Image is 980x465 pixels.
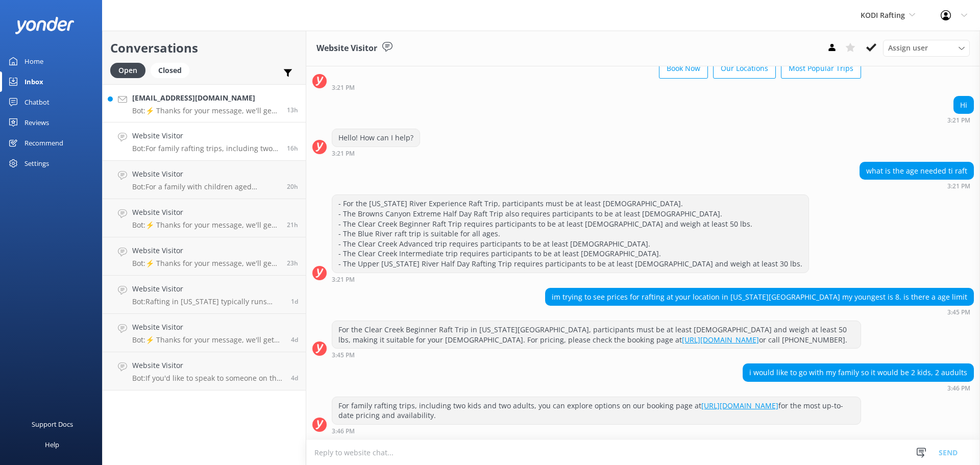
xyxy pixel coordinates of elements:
[860,182,974,189] div: 03:21pm 18-Aug-2025 (UTC -06:00) America/Chihuahua
[545,308,974,315] div: 03:45pm 18-Aug-2025 (UTC -06:00) America/Chihuahua
[659,58,708,79] button: Book Now
[860,162,973,180] div: what is the age needed ti raft
[291,335,298,344] span: 05:21pm 14-Aug-2025 (UTC -06:00) America/Chihuahua
[947,385,970,391] strong: 3:46 PM
[24,51,43,71] div: Home
[103,199,306,237] a: Website VisitorBot:⚡ Thanks for your message, we'll get back to you as soon as we can. You're als...
[332,277,355,283] strong: 3:21 PM
[103,352,306,390] a: Website VisitorBot:If you'd like to speak to someone on the KODI Rafting team, please give us a c...
[103,161,306,199] a: Website VisitorBot:For a family with children aged [DEMOGRAPHIC_DATA] staying in the [GEOGRAPHIC_...
[883,40,970,56] div: Assign User
[103,84,306,123] a: [EMAIL_ADDRESS][DOMAIN_NAME]Bot:⚡ Thanks for your message, we'll get back to you as soon as we ca...
[287,221,298,229] span: 10:19am 18-Aug-2025 (UTC -06:00) America/Chihuahua
[332,150,420,157] div: 03:21pm 18-Aug-2025 (UTC -06:00) America/Chihuahua
[316,42,377,55] h3: Website Visitor
[132,259,279,268] p: Bot: ⚡ Thanks for your message, we'll get back to you as soon as we can. You're also welcome to k...
[332,428,355,434] strong: 3:46 PM
[332,195,808,272] div: - For the [US_STATE] River Experience Raft Trip, participants must be at least [DEMOGRAPHIC_DATA]...
[132,245,279,256] h4: Website Visitor
[103,314,306,352] a: Website VisitorBot:⚡ Thanks for your message, we'll get back to you as soon as we can. You're als...
[151,63,189,78] div: Closed
[332,321,861,348] div: For the Clear Creek Beginner Raft Trip in [US_STATE][GEOGRAPHIC_DATA], participants must be at le...
[103,123,306,161] a: Website VisitorBot:For family rafting trips, including two kids and two adults, you can explore o...
[332,151,355,157] strong: 3:21 PM
[701,401,778,410] a: [URL][DOMAIN_NAME]
[103,276,306,314] a: Website VisitorBot:Rafting in [US_STATE] typically runs from [DATE] to [DATE], but some rivers ma...
[287,259,298,267] span: 08:28am 18-Aug-2025 (UTC -06:00) America/Chihuahua
[332,397,861,424] div: For family rafting trips, including two kids and two adults, you can explore options on our booki...
[291,374,298,382] span: 04:12pm 14-Aug-2025 (UTC -06:00) America/Chihuahua
[332,351,861,358] div: 03:45pm 18-Aug-2025 (UTC -06:00) America/Chihuahua
[32,414,73,434] div: Support Docs
[291,297,298,306] span: 07:00am 18-Aug-2025 (UTC -06:00) America/Chihuahua
[151,64,194,76] a: Closed
[947,117,970,124] strong: 3:21 PM
[332,427,861,434] div: 03:46pm 18-Aug-2025 (UTC -06:00) America/Chihuahua
[132,322,283,333] h4: Website Visitor
[132,360,283,371] h4: Website Visitor
[947,183,970,189] strong: 3:21 PM
[546,288,973,306] div: im trying to see prices for rafting at your location in [US_STATE][GEOGRAPHIC_DATA] my youngest i...
[132,207,279,218] h4: Website Visitor
[954,96,973,114] div: Hi
[103,237,306,276] a: Website VisitorBot:⚡ Thanks for your message, we'll get back to you as soon as we can. You're als...
[24,112,49,133] div: Reviews
[861,10,905,20] span: KODI Rafting
[332,129,420,146] div: Hello! How can I help?
[682,335,759,345] a: [URL][DOMAIN_NAME]
[287,106,298,114] span: 06:50pm 18-Aug-2025 (UTC -06:00) America/Chihuahua
[332,276,809,283] div: 03:21pm 18-Aug-2025 (UTC -06:00) America/Chihuahua
[132,335,283,345] p: Bot: ⚡ Thanks for your message, we'll get back to you as soon as we can. You're also welcome to k...
[15,17,74,34] img: yonder-white-logo.png
[24,133,63,153] div: Recommend
[45,434,59,455] div: Help
[947,116,974,124] div: 03:21pm 18-Aug-2025 (UTC -06:00) America/Chihuahua
[132,106,279,115] p: Bot: ⚡ Thanks for your message, we'll get back to you as soon as we can. You're also welcome to k...
[132,144,279,153] p: Bot: For family rafting trips, including two kids and two adults, you can explore options on our ...
[132,221,279,230] p: Bot: ⚡ Thanks for your message, we'll get back to you as soon as we can. You're also welcome to k...
[888,42,928,54] span: Assign user
[132,374,283,383] p: Bot: If you'd like to speak to someone on the KODI Rafting team, please give us a call at [PHONE_...
[287,144,298,153] span: 03:46pm 18-Aug-2025 (UTC -06:00) America/Chihuahua
[713,58,776,79] button: Our Locations
[781,58,861,79] button: Most Popular Trips
[332,85,355,91] strong: 3:21 PM
[132,283,283,295] h4: Website Visitor
[24,71,43,92] div: Inbox
[132,168,279,180] h4: Website Visitor
[332,84,861,91] div: 03:21pm 18-Aug-2025 (UTC -06:00) America/Chihuahua
[110,64,151,76] a: Open
[132,130,279,141] h4: Website Visitor
[24,153,49,174] div: Settings
[132,297,283,306] p: Bot: Rafting in [US_STATE] typically runs from [DATE] to [DATE], but some rivers may be runnable ...
[947,309,970,315] strong: 3:45 PM
[24,92,50,112] div: Chatbot
[132,182,279,191] p: Bot: For a family with children aged [DEMOGRAPHIC_DATA] staying in the [GEOGRAPHIC_DATA] area, th...
[743,364,973,381] div: i would like to go with my family so it would be 2 kids, 2 audults
[132,92,279,104] h4: [EMAIL_ADDRESS][DOMAIN_NAME]
[743,384,974,391] div: 03:46pm 18-Aug-2025 (UTC -06:00) America/Chihuahua
[332,352,355,358] strong: 3:45 PM
[110,38,298,58] h2: Conversations
[287,182,298,191] span: 11:58am 18-Aug-2025 (UTC -06:00) America/Chihuahua
[110,63,145,78] div: Open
